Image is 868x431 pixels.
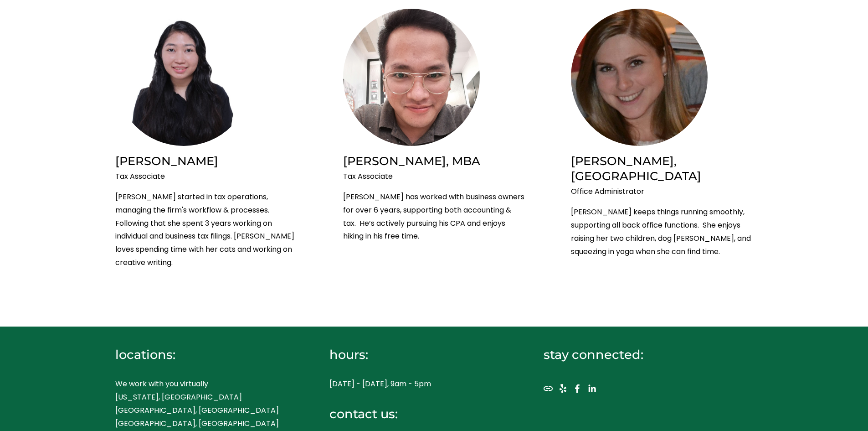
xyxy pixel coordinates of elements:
a: LinkedIn [587,384,596,393]
h2: [PERSON_NAME], [GEOGRAPHIC_DATA] [571,153,753,184]
a: Yelp [558,384,567,393]
p: Tax Associate [343,170,525,183]
p: [PERSON_NAME] keeps things running smoothly, supporting all back office functions. She enjoys rai... [571,206,753,258]
h4: contact us: [329,405,512,422]
h4: stay connected: [544,346,726,363]
h4: locations: [115,346,298,363]
p: Office Administrator [571,185,753,198]
a: URL [544,384,553,393]
p: Tax Associate [115,170,298,183]
h2: [PERSON_NAME] [115,153,298,168]
p: [DATE] - [DATE], 9am - 5pm [329,378,512,391]
h4: hours: [329,346,512,363]
p: [PERSON_NAME] started in tax operations, managing the firm's workflow & processes. Following that... [115,191,298,270]
h2: [PERSON_NAME], MBA [343,153,525,168]
a: Facebook [573,384,582,393]
p: [PERSON_NAME] has worked with business owners for over 6 years, supporting both accounting & tax.... [343,191,525,243]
